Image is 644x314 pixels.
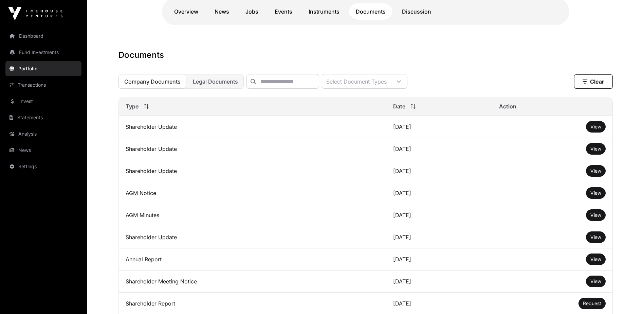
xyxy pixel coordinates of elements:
[590,256,601,262] span: View
[5,29,81,43] a: Dashboard
[386,138,492,160] td: [DATE]
[5,126,81,141] a: Analysis
[586,165,606,177] button: View
[386,248,492,271] td: [DATE]
[124,78,181,85] span: Company Documents
[590,278,601,285] a: View
[395,3,438,20] a: Discussion
[119,138,387,160] td: Shareholder Update
[119,160,387,182] td: Shareholder Update
[574,74,613,89] button: Clear
[119,226,387,248] td: Shareholder Update
[590,190,601,196] a: View
[8,7,62,20] img: Icehouse Ventures Logo
[119,271,387,293] td: Shareholder Meeting Notice
[583,300,601,306] span: Request
[583,300,601,307] a: Request
[393,102,405,110] span: Date
[586,254,606,265] button: View
[167,3,564,20] nav: Tabs
[499,102,516,110] span: Action
[349,3,392,20] a: Documents
[5,61,81,76] a: Portfolio
[118,50,613,60] h1: Documents
[586,209,606,221] button: View
[590,124,601,129] span: View
[590,278,601,284] span: View
[578,298,606,309] button: Request
[586,276,606,287] button: View
[386,271,492,293] td: [DATE]
[119,204,387,226] td: AGM Minutes
[119,116,387,138] td: Shareholder Update
[5,143,81,158] a: News
[119,182,387,204] td: AGM Notice
[5,77,81,92] a: Transactions
[590,256,601,263] a: View
[386,226,492,248] td: [DATE]
[268,3,299,20] a: Events
[322,74,391,88] div: Select Document Types
[239,3,265,20] a: Jobs
[5,159,81,174] a: Settings
[590,123,601,130] a: View
[119,248,387,271] td: Annual Report
[302,3,346,20] a: Instruments
[386,160,492,182] td: [DATE]
[586,187,606,199] button: View
[5,94,81,109] a: Invest
[586,121,606,133] button: View
[586,143,606,155] button: View
[126,102,139,110] span: Type
[187,74,244,89] button: Legal Documents
[590,146,601,152] span: View
[5,45,81,60] a: Fund Investments
[386,204,492,226] td: [DATE]
[590,190,601,196] span: View
[386,116,492,138] td: [DATE]
[167,3,205,20] a: Overview
[208,3,236,20] a: News
[586,231,606,243] button: View
[5,110,81,125] a: Statements
[193,78,238,85] span: Legal Documents
[590,212,601,219] a: View
[590,168,601,174] span: View
[590,212,601,218] span: View
[590,168,601,174] a: View
[590,234,601,240] span: View
[610,281,644,314] iframe: Chat Widget
[118,74,186,89] button: Company Documents
[590,234,601,241] a: View
[590,145,601,152] a: View
[386,182,492,204] td: [DATE]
